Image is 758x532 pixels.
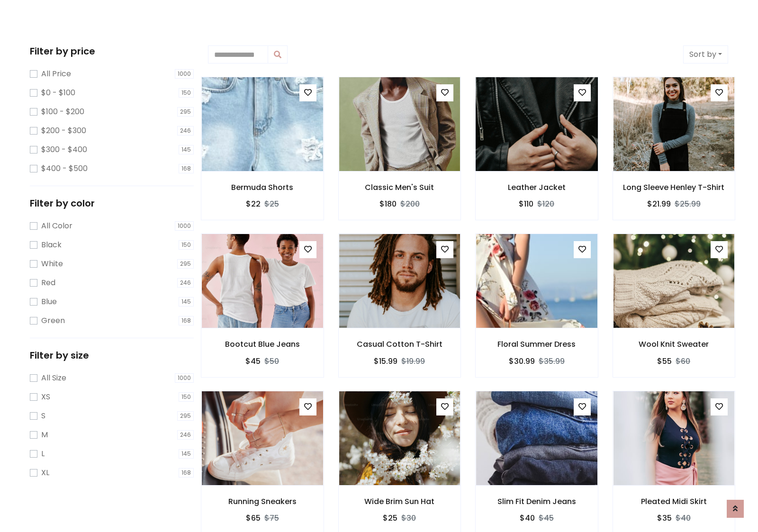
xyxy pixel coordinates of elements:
[339,497,461,506] h6: Wide Brim Sun Hat
[41,87,75,99] label: $0 - $100
[683,45,728,63] button: Sort by
[41,429,48,441] label: M
[519,199,533,208] h6: $110
[177,126,194,135] span: 246
[201,497,324,506] h6: Running Sneakers
[245,357,261,366] h6: $45
[520,514,535,523] h6: $40
[41,220,72,232] label: All Color
[264,513,279,523] del: $75
[246,199,261,208] h6: $22
[613,497,735,506] h6: Pleated Midi Skirt
[675,198,701,209] del: $25.99
[657,357,672,366] h6: $55
[175,373,194,383] span: 1000
[613,183,735,192] h6: Long Sleeve Henley T-Shirt
[539,356,565,367] del: $35.99
[339,340,461,349] h6: Casual Cotton T-Shirt
[339,183,461,192] h6: Classic Men's Suit
[177,430,194,440] span: 246
[676,356,690,367] del: $60
[179,449,194,459] span: 145
[383,514,397,523] h6: $25
[201,340,324,349] h6: Bootcut Blue Jeans
[676,513,691,523] del: $40
[177,411,194,421] span: 295
[175,221,194,231] span: 1000
[41,448,45,460] label: L
[177,107,194,117] span: 295
[476,497,598,506] h6: Slim Fit Denim Jeans
[179,468,194,478] span: 168
[246,514,261,523] h6: $65
[179,145,194,154] span: 145
[179,316,194,325] span: 168
[537,198,554,209] del: $120
[41,163,88,174] label: $400 - $500
[400,198,420,209] del: $200
[179,240,194,250] span: 150
[41,239,62,251] label: Black
[41,68,71,80] label: All Price
[41,315,65,326] label: Green
[179,164,194,173] span: 168
[41,372,66,384] label: All Size
[41,410,45,422] label: S
[264,198,279,209] del: $25
[539,513,554,523] del: $45
[476,340,598,349] h6: Floral Summer Dress
[41,391,50,403] label: XS
[476,183,598,192] h6: Leather Jacket
[647,199,671,208] h6: $21.99
[179,297,194,307] span: 145
[41,467,49,478] label: XL
[264,356,279,367] del: $50
[175,69,194,79] span: 1000
[30,198,194,209] h5: Filter by color
[401,513,416,523] del: $30
[401,356,425,367] del: $19.99
[179,392,194,402] span: 150
[41,106,84,117] label: $100 - $200
[41,144,87,155] label: $300 - $400
[30,45,194,57] h5: Filter by price
[41,296,57,307] label: Blue
[613,340,735,349] h6: Wool Knit Sweater
[179,88,194,98] span: 150
[201,183,324,192] h6: Bermuda Shorts
[177,278,194,288] span: 246
[41,258,63,270] label: White
[177,259,194,269] span: 295
[30,350,194,361] h5: Filter by size
[374,357,397,366] h6: $15.99
[41,277,55,289] label: Red
[379,199,397,208] h6: $180
[509,357,535,366] h6: $30.99
[657,514,672,523] h6: $35
[41,125,86,136] label: $200 - $300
